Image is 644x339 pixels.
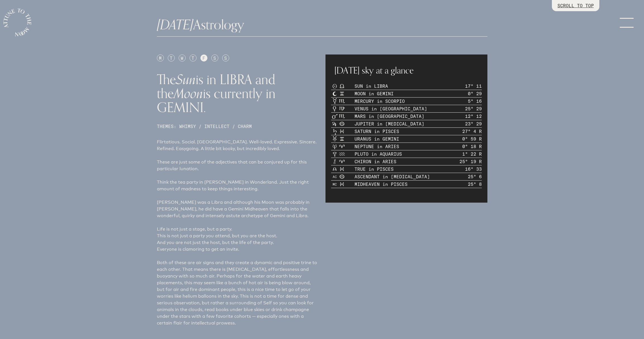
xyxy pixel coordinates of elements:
[176,69,196,91] span: Sun
[157,73,319,114] h1: The is in LIBRA and the is currently in GEMINI.
[355,120,424,127] p: JUPITER in [MEDICAL_DATA]
[157,54,164,61] div: M
[557,2,594,9] p: SCROLL TO TOP
[157,18,487,32] h1: Astrology
[468,90,482,97] p: 0° 29
[459,158,482,165] p: 25° 19 R
[157,239,319,246] p: And you are not just the host, but the life of the party.
[465,120,482,127] p: 23° 29
[462,128,482,135] p: 27° 4 R
[211,54,218,61] div: S
[355,113,424,120] p: MARS in [GEOGRAPHIC_DATA]
[355,173,430,180] p: ASCENDANT in [MEDICAL_DATA]
[465,166,482,172] p: 16° 33
[157,259,319,326] p: Both of these are air signs and they create a dynamic and positive trine to each other. That mean...
[468,98,482,105] p: 5° 16
[355,166,394,172] p: TRUE in PISCES
[157,233,319,239] p: This is not just a party you attend, but you are the host.
[179,54,186,61] div: W
[355,128,399,135] p: SATURN in PISCES
[465,83,482,89] p: 17° 11
[168,54,175,61] div: T
[157,14,193,36] span: [DATE]
[355,83,388,89] p: SUN in LIBRA
[174,83,203,105] span: Moon
[465,113,482,120] p: 12° 12
[157,139,319,152] p: Flirtatious. Social. [GEOGRAPHIC_DATA]. Well-loved. Expressive. Sincere. Refined. Easygoing. A li...
[462,143,482,150] p: 0° 18 R
[157,179,319,192] p: Think the tea party in [PERSON_NAME] in Wonderland. Just the right amount of madness to keep thin...
[355,181,408,188] p: MIDHEAVEN in PISCES
[355,105,427,112] p: VENUS in [GEOGRAPHIC_DATA]
[157,199,319,219] p: [PERSON_NAME] was a Libra and although his Moon was probably in [PERSON_NAME], he did have a Gemi...
[355,151,402,157] p: PLUTO in AQUARIUS
[157,159,319,172] p: These are just some of the adjectives that can be conjured up for this particular lunation.
[468,181,482,188] p: 25° 8
[465,105,482,112] p: 25° 29
[355,98,405,105] p: MERCURY in SCORPIO
[462,151,482,157] p: 1° 22 R
[157,246,319,253] p: Everyone is clamoring to get an invite.
[157,123,319,130] div: THEMES: WHIMSY / INTELLECT / CHARM
[468,173,482,180] p: 25° 6
[157,226,319,233] p: Life is not just a stage, but a party.
[355,136,399,142] p: URANUS in GEMINI
[190,54,197,61] div: T
[334,63,478,77] h2: [DATE] sky at a glance
[222,54,229,61] div: S
[462,136,482,142] p: 0° 59 R
[200,54,207,61] div: F
[355,90,394,97] p: MOON in GEMINI
[355,158,396,165] p: CHIRON in ARIES
[355,143,399,150] p: NEPTUNE in ARIES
